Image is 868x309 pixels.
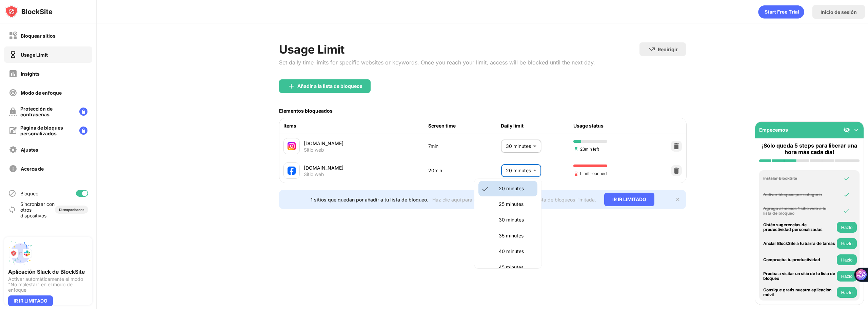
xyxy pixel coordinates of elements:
[499,185,533,192] p: 20 minutes
[499,264,533,271] p: 45 minutes
[499,232,533,239] p: 35 minutes
[499,248,533,255] p: 40 minutes
[499,200,533,208] p: 25 minutes
[499,216,533,224] p: 30 minutes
